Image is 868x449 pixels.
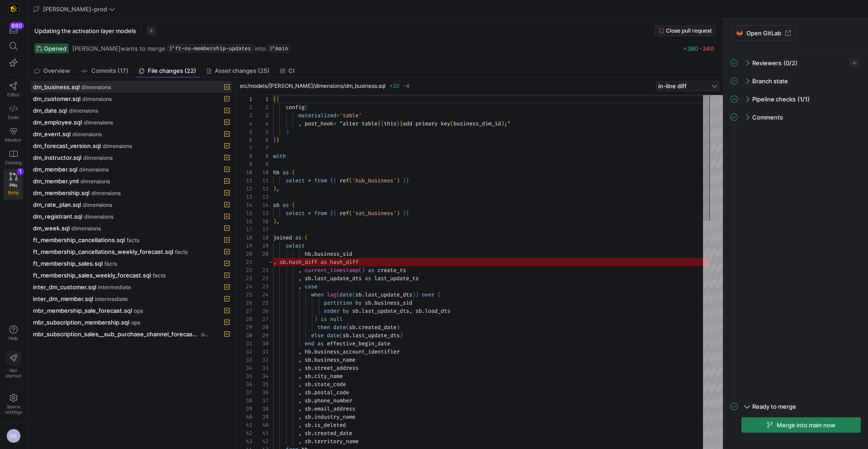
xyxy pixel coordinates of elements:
span: ft_membership_cancellations.sql [33,236,125,244]
span: select [286,177,305,184]
span: as [283,169,289,176]
span: ops [201,331,210,338]
div: 12 [252,185,269,193]
button: dm_membership.sqldimensions [31,187,232,199]
span: dimensions [71,225,101,232]
button: Merge into main now [741,417,861,433]
span: ) [412,291,415,298]
div: NS [6,429,21,443]
span: , [298,120,302,127]
div: 21 [252,266,269,274]
div: 25 [252,299,269,307]
span: dimensions [72,131,102,138]
span: by [343,307,349,315]
span: dm_forecast_version.sql [33,142,101,149]
span: Asset changes (25) [215,68,269,74]
span: "alter table [340,120,377,127]
span: dm_business.sql [33,83,80,91]
span: when [311,291,324,298]
span: facts [153,272,165,279]
span: -4 [403,82,410,89]
button: Getstarted [4,347,23,382]
div: 16 [252,217,269,225]
button: mbr_subscription_membership.sqlops [31,316,232,328]
span: ( [359,267,362,274]
button: dm_week.sqldimensions [31,222,232,234]
span: src/models/[PERSON_NAME]/dimensions/dm_business.sql [240,83,386,89]
span: { [333,177,336,184]
div: 17 [236,225,252,234]
div: 13 [236,193,252,201]
span: select [286,242,305,249]
div: 4 [252,119,269,128]
span: main [275,45,288,52]
span: then [317,324,330,331]
div: 5 [252,128,269,136]
a: PRsBeta1 [4,169,23,200]
a: Monitor [4,124,23,146]
span: intermediate [95,296,128,302]
span: ;" [504,120,510,127]
span: ) [396,177,400,184]
span: , [276,218,279,225]
span: ) [273,185,276,192]
span: } [273,136,276,143]
span: partition [324,299,352,306]
span: with [273,153,286,160]
span: facts [104,261,117,267]
span: by [355,299,362,306]
span: last_update_dts [365,291,412,298]
div: 10 [236,168,252,177]
div: 9 [252,160,269,168]
span: . [422,307,425,315]
span: dimensions [79,167,108,173]
span: this [384,120,396,127]
span: Code [8,115,19,120]
span: ops [134,308,143,314]
span: } [403,210,406,217]
div: 15 [252,209,269,217]
span: (0/2) [783,59,797,67]
div: 10 [252,168,269,177]
span: 'table' [340,112,362,119]
div: 22 [236,266,252,274]
span: current_timestamp [305,267,359,274]
div: 3 [236,111,252,119]
button: dm_instructor.sqldimensions [31,152,232,163]
div: 18 [236,234,252,242]
div: 24 [236,282,252,291]
div: 27 [252,315,269,323]
button: dm_registrant.sqldimensions [31,210,232,222]
div: 26 [236,299,252,307]
span: from [314,177,327,184]
span: } [276,136,279,143]
span: Open GitLab [746,29,781,37]
span: ( [349,210,352,217]
span: File changes (22) [148,68,196,74]
a: Spacesettings [4,390,23,419]
button: mbr_membership_sale_forecast.sqlops [31,305,232,316]
span: dimensions [69,108,98,114]
img: https://storage.googleapis.com/y42-prod-data-exchange/images/uAsz27BndGEK0hZWDFeOjoxA7jCwgK9jE472... [9,5,18,14]
span: mbr_membership_sale_forecast.sql [33,307,132,314]
span: { [330,177,333,184]
span: post_hook [305,120,333,127]
button: dm_customer.sqldimensions [31,93,232,105]
div: 6 [236,136,252,144]
span: ) [415,291,419,298]
span: Updating the activation layer models [34,27,136,34]
span: Opened [44,45,66,52]
button: dm_business.sqldimensions [31,81,232,93]
span: ft_membership_sales.sql [33,260,103,267]
button: ft_membership_cancellations.sqlfacts [31,234,232,246]
span: ) [362,267,365,274]
span: order [324,307,340,315]
div: 28 [236,315,252,323]
div: 13 [252,193,269,201]
div: 12 [236,185,252,193]
span: ) [273,218,276,225]
span: ( [450,120,453,127]
div: 16 [236,217,252,225]
div: 5 [236,128,252,136]
div: 8 [252,152,269,160]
